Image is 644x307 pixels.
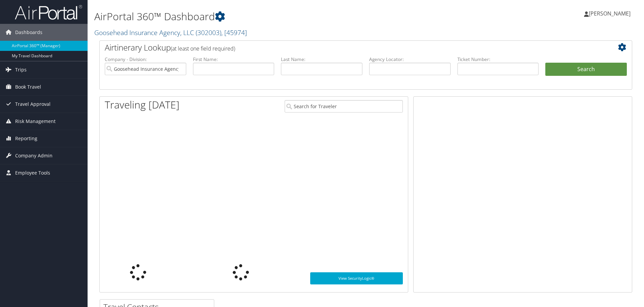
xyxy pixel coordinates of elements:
span: Reporting [15,130,37,147]
span: Dashboards [15,24,42,41]
span: Company Admin [15,147,53,164]
label: Ticket Number: [457,56,539,63]
label: Last Name: [281,56,362,63]
span: Trips [15,61,27,78]
span: Risk Management [15,113,56,130]
h1: Traveling [DATE] [105,98,180,112]
h1: AirPortal 360™ Dashboard [94,9,456,24]
label: Company - Division: [105,56,186,63]
span: , [ 45974 ] [221,28,247,37]
h2: Airtinerary Lookup [105,42,582,53]
span: Travel Approval [15,96,51,113]
span: (at least one field required) [171,45,235,52]
button: Search [545,63,627,76]
a: Goosehead Insurance Agency, LLC [94,28,247,37]
a: View SecurityLogic® [310,272,403,284]
span: Employee Tools [15,164,50,181]
img: airportal-logo.png [15,4,82,20]
a: [PERSON_NAME] [584,3,637,24]
span: ( 302003 ) [196,28,221,37]
span: [PERSON_NAME] [589,10,631,17]
input: Search for Traveler [285,100,403,113]
label: First Name: [193,56,275,63]
label: Agency Locator: [369,56,451,63]
span: Book Travel [15,79,41,95]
